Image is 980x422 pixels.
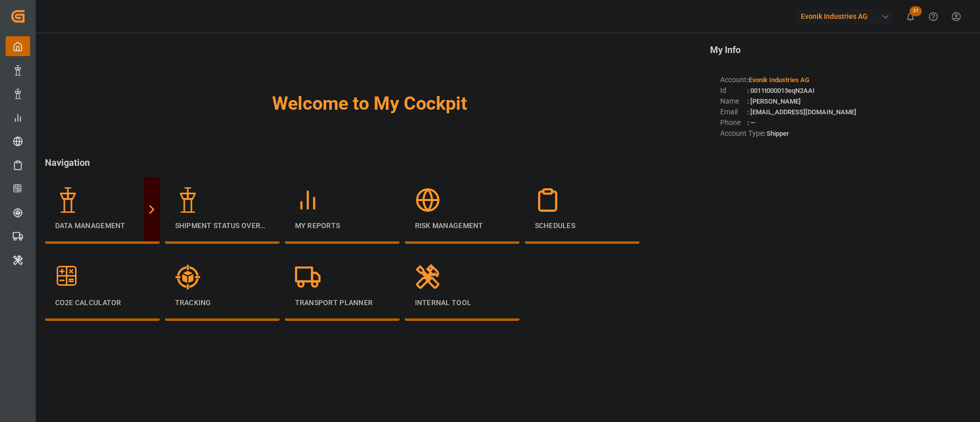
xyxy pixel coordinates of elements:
span: : [PERSON_NAME] [747,97,801,105]
span: Navigation [45,156,695,169]
span: Email [720,107,747,117]
button: Help Center [922,5,945,28]
p: Tracking [175,297,269,308]
span: : — [747,119,755,127]
span: Phone [720,117,747,128]
span: Account Type [720,128,764,139]
div: Evonik Industries AG [797,9,895,24]
p: Risk Management [415,220,509,231]
span: 31 [910,6,922,16]
span: Evonik Industries AG [749,76,810,84]
span: Welcome to My Cockpit [65,90,674,117]
button: Evonik Industries AG [797,7,899,26]
span: : [747,76,810,84]
button: show 31 new notifications [899,5,922,28]
p: My Reports [295,220,389,231]
span: Account [720,75,747,85]
span: : Shipper [764,130,789,137]
p: Shipment Status Overview [175,220,269,231]
p: Schedules [535,220,629,231]
span: : 0011t000013eqN2AAI [747,87,815,94]
span: Name [720,96,747,107]
p: CO2e Calculator [55,297,150,308]
span: : [EMAIL_ADDRESS][DOMAIN_NAME] [747,108,856,116]
p: Transport Planner [295,297,389,308]
p: Internal Tool [415,297,509,308]
span: Id [720,85,747,96]
span: My Info [710,43,970,57]
p: Data Management [55,220,150,231]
